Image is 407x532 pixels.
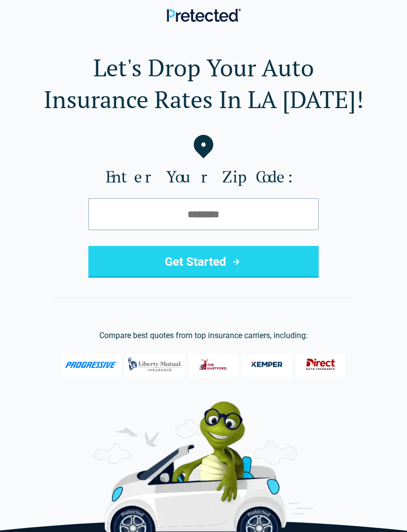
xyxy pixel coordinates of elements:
[301,354,340,375] img: Direct General
[194,354,233,375] img: The Hartford
[247,354,287,375] img: Kemper
[16,167,391,186] label: Enter Your Zip Code:
[125,353,185,376] img: Liberty Mutual
[16,52,391,115] h1: Let's Drop Your Auto Insurance Rates In LA [DATE]!
[16,330,391,342] p: Compare best quotes from top insurance carriers, including:
[167,8,241,22] img: Pretected
[88,246,319,278] button: Get Started
[65,361,118,368] img: Progressive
